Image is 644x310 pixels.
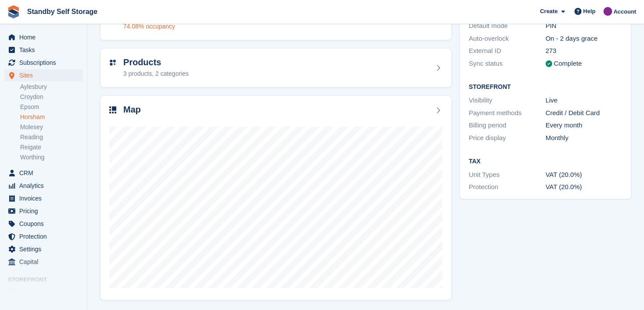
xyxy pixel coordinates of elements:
div: Credit / Debit Card [546,108,623,118]
img: custom-product-icn-752c56ca05d30b4aa98f6f15887a0e09747e85b44ffffa43cff429088544963d.svg [109,59,116,66]
div: Default mode [469,21,546,31]
h2: Storefront [469,84,622,91]
span: Coupons [19,218,72,230]
span: Help [583,7,595,16]
a: menu [4,167,83,179]
span: Pricing [19,205,72,217]
div: Live [546,95,623,106]
span: Invoices [19,192,72,204]
div: External ID [469,46,546,56]
div: VAT (20.0%) [546,170,623,180]
span: Settings [19,243,72,255]
span: CRM [19,167,72,179]
div: 74.08% occupancy [123,22,175,31]
img: Sue Ford [603,7,612,16]
div: 273 [546,46,623,56]
img: stora-icon-8386f47178a22dfd0bd8f6a31ec36ba5ce8667c1dd55bd0f319d3a0aa187defe.svg [7,5,20,18]
a: Preview store [72,287,83,298]
div: Complete [554,59,582,69]
div: Every month [546,120,623,130]
a: Worthing [20,153,83,162]
span: Storefront [8,275,87,284]
div: Unit Types [469,170,546,180]
span: Account [613,7,636,16]
div: Price display [469,133,546,143]
a: menu [4,44,83,56]
a: menu [4,180,83,192]
a: Products 3 products, 2 categories [101,49,451,87]
a: menu [4,69,83,81]
div: Billing period [469,120,546,130]
a: Aylesbury [20,83,83,91]
div: 3 products, 2 categories [123,69,188,78]
span: Sites [19,69,72,81]
div: Visibility [469,95,546,106]
a: Reigate [20,143,83,151]
a: menu [4,205,83,217]
a: menu [4,256,83,268]
span: Booking Portal [19,286,72,299]
span: Home [19,31,72,43]
div: Protection [469,182,546,192]
img: map-icn-33ee37083ee616e46c38cad1a60f524a97daa1e2b2c8c0bc3eb3415660979fc1.svg [109,106,116,113]
h2: Map [123,105,141,115]
div: Monthly [546,133,623,143]
span: Create [540,7,557,16]
span: Protection [19,230,72,243]
a: menu [4,31,83,43]
a: Horsham [20,113,83,121]
h2: Products [123,57,188,67]
a: menu [4,56,83,69]
a: menu [4,243,83,255]
a: Standby Self Storage [24,4,101,19]
a: menu [4,192,83,204]
a: menu [4,218,83,230]
a: Epsom [20,103,83,111]
a: Molesey [20,123,83,131]
span: Analytics [19,180,72,192]
a: menu [4,230,83,243]
div: Sync status [469,59,546,69]
h2: Tax [469,158,622,165]
div: Auto-overlock [469,34,546,44]
div: Payment methods [469,108,546,118]
a: Map [101,96,451,300]
div: VAT (20.0%) [546,182,623,192]
div: On - 2 days grace [546,34,623,44]
span: Subscriptions [19,56,72,69]
span: Capital [19,256,72,268]
a: Reading [20,133,83,141]
div: PIN [546,21,623,31]
a: menu [4,286,83,299]
span: Tasks [19,44,72,56]
a: Croydon [20,93,83,101]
